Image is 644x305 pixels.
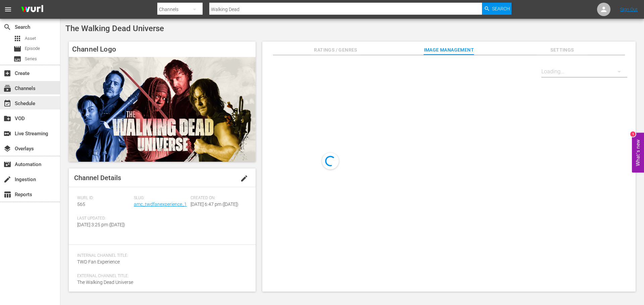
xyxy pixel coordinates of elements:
span: The Walking Dead Universe [65,24,164,33]
span: Overlays [3,145,11,153]
span: Ratings / Genres [311,46,361,54]
span: edit [240,174,248,182]
span: Image Management [424,46,474,54]
h4: Channel Logo [69,42,256,57]
span: Search [3,23,11,31]
span: Channel Details [74,174,121,182]
span: Episode [25,45,40,52]
button: Search [482,3,512,15]
span: Episode [13,45,21,53]
span: Internal Channel Title: [77,253,244,258]
button: Open Feedback Widget [632,133,644,172]
div: 1 [630,131,636,137]
span: Ingestion [3,175,11,183]
span: Series [25,56,37,62]
span: The Walking Dead Universe [77,280,133,285]
button: edit [236,170,252,186]
a: Sign Out [620,7,638,12]
span: Series [13,55,21,63]
span: TWD Fan Experience [77,259,120,264]
span: Slug: [134,196,187,201]
span: External Channel Title: [77,274,244,279]
span: VOD [3,115,11,123]
a: amc_twdfanexperience_1 [134,202,187,207]
span: Channels [3,84,11,92]
span: [DATE] 6:47 pm ([DATE]) [191,202,238,207]
span: Live Streaming [3,130,11,138]
span: Search [492,3,510,15]
span: Created On: [191,196,244,201]
span: Automation [3,160,11,168]
span: Schedule [3,99,11,107]
span: Reports [3,190,11,199]
img: ans4CAIJ8jUAAAAAAAAAAAAAAAAAAAAAAAAgQb4GAAAAAAAAAAAAAAAAAAAAAAAAJMjXAAAAAAAAAAAAAAAAAAAAAAAAgAT5G... [16,2,48,17]
span: Settings [537,46,587,54]
span: Last Updated: [77,216,130,221]
span: menu [4,5,12,13]
span: Create [3,69,11,77]
span: Asset [13,34,21,43]
span: 565 [77,202,85,207]
span: [DATE] 3:25 pm ([DATE]) [77,222,125,227]
img: The Walking Dead Universe [69,57,256,162]
span: Asset [25,35,36,42]
span: Wurl ID: [77,196,130,201]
